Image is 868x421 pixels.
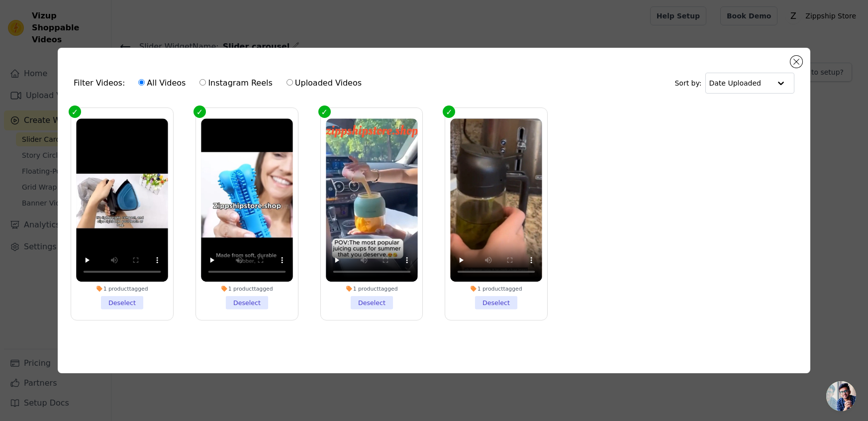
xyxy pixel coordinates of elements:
[326,285,417,292] div: 1 product tagged
[451,285,542,292] div: 1 product tagged
[790,56,802,68] button: Close modal
[826,381,856,411] a: Open chat
[286,77,362,90] label: Uploaded Videos
[675,73,794,94] div: Sort by:
[74,72,367,95] div: Filter Videos:
[76,285,168,292] div: 1 product tagged
[201,285,292,292] div: 1 product tagged
[199,77,273,90] label: Instagram Reels
[138,77,186,90] label: All Videos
